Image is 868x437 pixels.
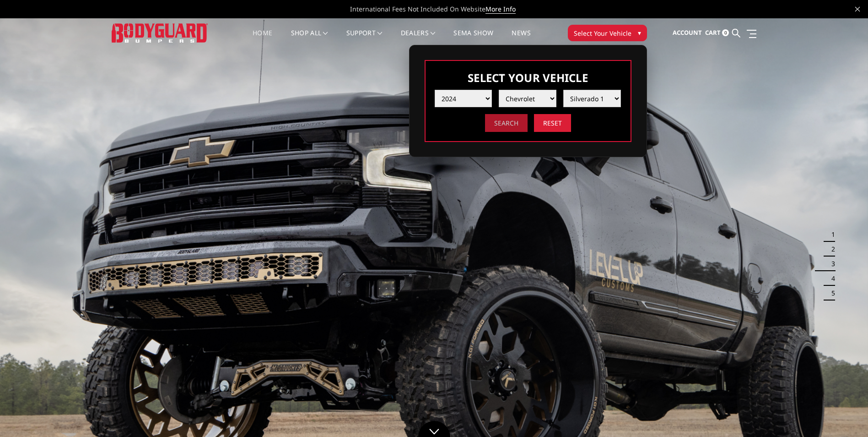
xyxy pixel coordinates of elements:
button: 4 of 5 [826,271,835,286]
span: 0 [722,29,729,36]
a: SEMA Show [453,30,493,48]
a: Home [253,30,272,48]
span: Cart [705,28,721,37]
span: Account [673,28,702,37]
span: ▾ [638,28,641,38]
a: More Info [485,5,516,14]
button: 1 of 5 [826,227,835,242]
button: 3 of 5 [826,257,835,271]
button: Select Your Vehicle [568,25,647,41]
a: Support [346,30,383,48]
button: 2 of 5 [826,242,835,257]
a: Cart 0 [705,21,729,45]
a: shop all [291,30,328,48]
a: Dealers [401,30,436,48]
button: 5 of 5 [826,286,835,300]
input: Search [485,114,528,132]
span: Select Your Vehicle [574,28,631,38]
h3: Select Your Vehicle [435,70,621,85]
a: News [512,30,530,48]
img: BODYGUARD BUMPERS [112,23,208,42]
a: Click to Down [418,421,450,437]
a: Account [673,21,702,45]
input: Reset [534,114,571,132]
